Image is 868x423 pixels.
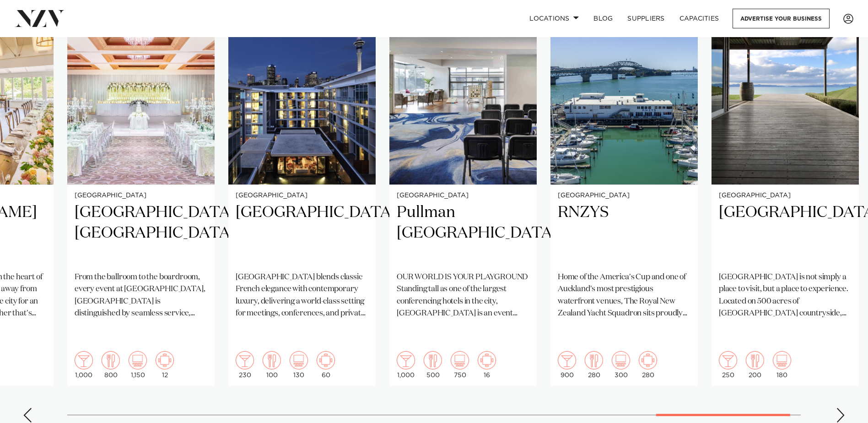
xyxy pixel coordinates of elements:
[773,351,791,369] img: theatre.png
[397,351,415,379] div: 1,000
[672,9,727,28] a: Capacities
[75,202,207,264] h2: [GEOGRAPHIC_DATA], [GEOGRAPHIC_DATA]
[719,351,737,379] div: 250
[639,351,657,379] div: 280
[612,351,630,369] img: theatre.png
[478,351,496,379] div: 16
[719,202,852,264] h2: [GEOGRAPHIC_DATA]
[290,351,308,379] div: 130
[156,351,174,369] img: meeting.png
[129,351,147,369] img: theatre.png
[75,271,207,320] p: From the ballroom to the boardroom, every event at [GEOGRAPHIC_DATA], [GEOGRAPHIC_DATA] is distin...
[75,351,93,369] img: cocktail.png
[75,351,93,379] div: 1,000
[558,351,576,369] img: cocktail.png
[558,202,690,264] h2: RNZYS
[451,351,469,379] div: 750
[397,351,415,369] img: cocktail.png
[129,351,147,379] div: 1,150
[317,351,335,369] img: meeting.png
[586,9,620,28] a: BLOG
[102,351,120,369] img: dining.png
[451,351,469,369] img: theatre.png
[746,351,764,369] img: dining.png
[773,351,791,379] div: 180
[639,351,657,369] img: meeting.png
[746,351,764,379] div: 200
[558,192,690,199] small: [GEOGRAPHIC_DATA]
[522,9,586,28] a: Locations
[585,351,603,379] div: 280
[478,351,496,369] img: meeting.png
[236,192,368,199] small: [GEOGRAPHIC_DATA]
[558,351,576,379] div: 900
[424,351,442,379] div: 500
[733,9,830,28] a: Advertise your business
[317,351,335,379] div: 60
[719,192,852,199] small: [GEOGRAPHIC_DATA]
[424,351,442,369] img: dining.png
[263,351,281,379] div: 100
[236,351,254,379] div: 230
[585,351,603,369] img: dining.png
[15,10,65,27] img: nzv-logo.png
[558,271,690,320] p: Home of the America's Cup and one of Auckland's most prestigious waterfront venues, The Royal New...
[236,271,368,320] p: [GEOGRAPHIC_DATA] blends classic French elegance with contemporary luxury, delivering a world-cla...
[620,9,672,28] a: SUPPLIERS
[397,271,529,320] p: OUR WORLD IS YOUR PLAYGROUND Standing tall as one of the largest conferencing hotels in the city,...
[75,192,207,199] small: [GEOGRAPHIC_DATA]
[263,351,281,369] img: dining.png
[397,202,529,264] h2: Pullman [GEOGRAPHIC_DATA]
[719,271,852,320] p: [GEOGRAPHIC_DATA] is not simply a place to visit, but a place to experience. Located on 500 acres...
[290,351,308,369] img: theatre.png
[236,202,368,264] h2: [GEOGRAPHIC_DATA]
[397,192,529,199] small: [GEOGRAPHIC_DATA]
[719,351,737,369] img: cocktail.png
[612,351,630,379] div: 300
[102,351,120,379] div: 800
[156,351,174,379] div: 12
[236,351,254,369] img: cocktail.png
